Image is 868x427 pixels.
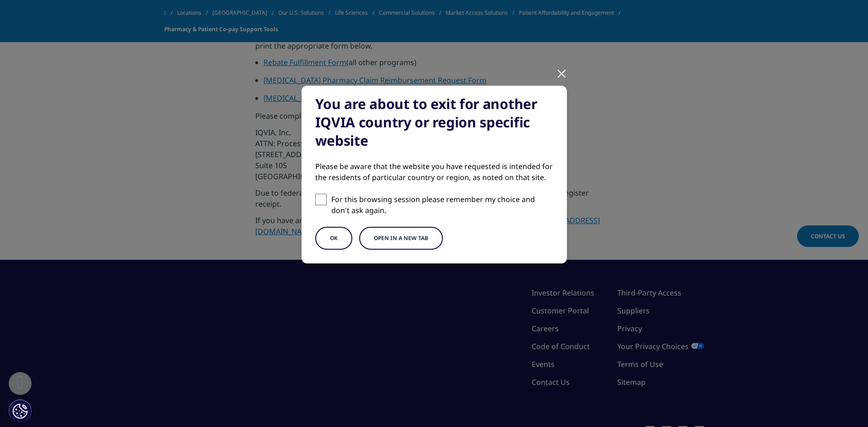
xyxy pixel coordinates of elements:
[331,194,553,216] p: For this browsing session please remember my choice and don't ask again.
[9,400,32,422] button: Cookies Settings
[315,161,553,183] div: Please be aware that the website you have requested is intended for the residents of particular c...
[315,95,553,150] div: You are about to exit for another IQVIA country or region specific website
[359,227,443,250] button: Open in a new tab
[315,227,352,250] button: OK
